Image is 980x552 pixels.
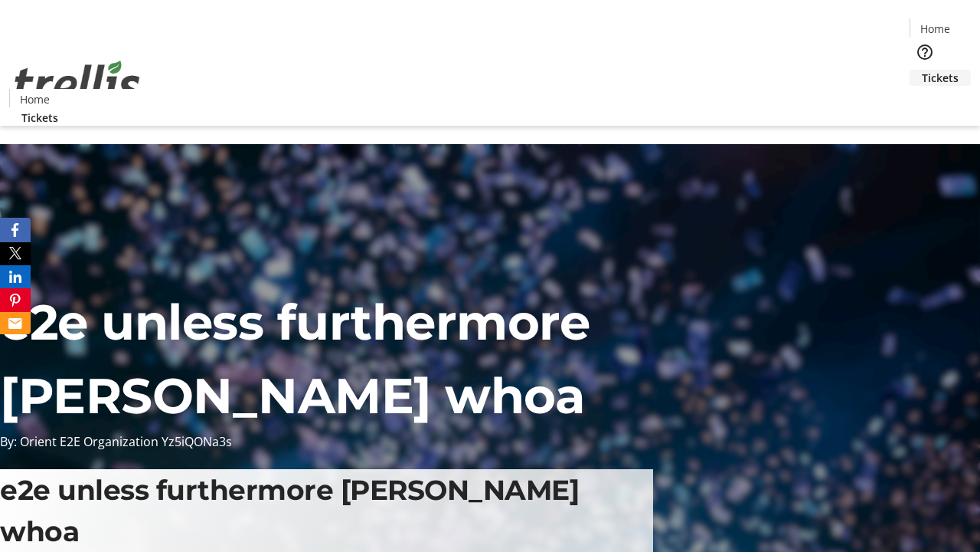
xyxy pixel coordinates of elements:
span: Home [20,91,50,107]
span: Tickets [922,70,959,86]
a: Home [10,91,59,107]
span: Home [920,21,950,37]
img: Orient E2E Organization Yz5iQONa3s's Logo [9,44,145,120]
a: Tickets [9,110,70,126]
button: Help [910,37,940,67]
a: Tickets [910,70,971,86]
button: Cart [910,86,940,117]
a: Home [910,21,959,37]
span: Tickets [21,110,58,126]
